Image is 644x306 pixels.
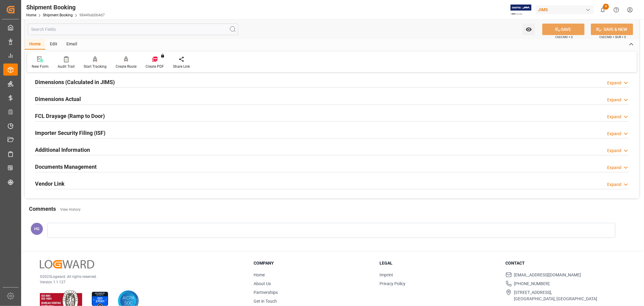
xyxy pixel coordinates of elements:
[28,24,238,35] input: Search Fields
[380,281,405,286] a: Privacy Policy
[173,64,190,69] div: Share Link
[254,281,271,286] a: About Us
[523,24,535,35] button: open menu
[254,290,278,295] a: Partnerships
[607,148,621,154] div: Expand
[34,226,40,231] span: HG
[514,281,550,287] span: [PHONE_NUMBER]
[35,180,65,188] h2: Vendor Link
[40,279,239,285] p: Version 1.1.127
[43,13,73,17] a: Shipment Booking
[607,97,621,103] div: Expand
[29,205,56,213] h2: Comments
[45,39,62,50] div: Edit
[40,274,239,279] p: © 2025 Logward. All rights reserved.
[380,272,393,277] a: Imprint
[506,260,624,266] h3: Contact
[607,164,621,171] div: Expand
[607,114,621,120] div: Expand
[607,131,621,137] div: Expand
[40,260,94,269] img: Logward Logo
[62,39,82,50] div: Email
[35,78,115,86] h2: Dimensions (Calculated in JIMS)
[380,260,498,266] h3: Legal
[514,272,581,278] span: [EMAIL_ADDRESS][DOMAIN_NAME]
[35,163,97,171] h2: Documents Management
[511,5,531,15] img: Exertis%20JAM%20-%20Email%20Logo.jpg_1722504956.jpg
[26,3,105,12] div: Shipment Booking
[35,95,81,103] h2: Dimensions Actual
[591,24,633,35] button: SAVE & NEW
[35,129,105,137] h2: Importer Security Filing (ISF)
[254,299,277,304] a: Get in Touch
[32,64,49,69] div: New Form
[555,35,573,39] span: Ctrl/CMD + S
[254,272,265,277] a: Home
[599,35,626,39] span: Ctrl/CMD + Shift + S
[58,64,75,69] div: Audit Trail
[26,13,36,17] a: Home
[60,207,81,212] a: View History
[607,181,621,188] div: Expand
[35,146,90,154] h2: Additional Information
[542,24,585,35] button: SAVE
[254,260,372,266] h3: Company
[84,64,107,69] div: Start Tracking
[607,80,621,86] div: Expand
[514,289,598,302] span: [STREET_ADDRESS], [GEOGRAPHIC_DATA], [GEOGRAPHIC_DATA]
[25,39,45,50] div: Home
[35,112,105,120] h2: FCL Drayage (Ramp to Door)
[116,64,136,69] div: Create Route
